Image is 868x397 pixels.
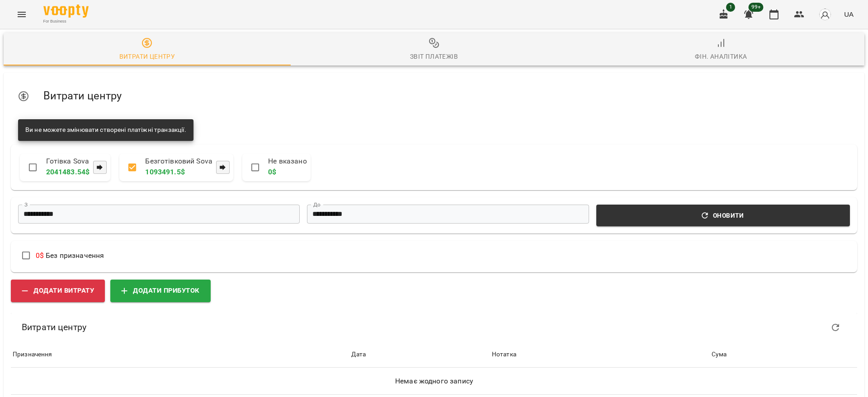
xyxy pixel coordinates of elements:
span: 1 [726,3,735,12]
div: Дата [351,349,366,360]
p: 0 $ [268,167,307,177]
span: 0 $ [36,251,44,260]
div: Звіт платежів [410,51,458,62]
span: Оновити [602,210,844,221]
span: Нотатка [492,349,708,360]
span: Додати прибуток [121,285,200,297]
div: Фін. Аналітика [695,51,747,62]
div: Sort [492,349,516,360]
button: Оновити [825,317,846,338]
p: Безготівковий Sova [145,157,212,166]
span: Без призначення [36,251,104,260]
div: Витрати центру [119,51,175,62]
p: Готівка Sova [46,157,90,166]
p: 2041483.54 $ [46,167,90,177]
button: Оновити [596,205,850,226]
div: Sort [712,349,727,360]
h5: Витрати центру [43,89,850,103]
span: Сума [712,349,855,360]
span: Призначення [13,349,348,360]
div: Сума [712,349,727,360]
span: Додати витрату [22,285,94,297]
div: Нотатка [492,349,516,360]
button: Додати витрату [11,280,105,302]
span: For Business [43,19,89,24]
span: UA [844,9,854,19]
img: avatar_s.png [819,8,831,21]
div: Ви не можете змінювати створені платіжні транзакції. [25,122,186,138]
span: 99+ [749,3,764,12]
button: UA [840,6,857,23]
div: Table Toolbar [11,313,857,342]
p: 1093491.5 $ [145,167,212,177]
div: Sort [13,349,52,360]
img: Voopty Logo [43,5,89,18]
div: Sort [351,349,366,360]
div: Призначення [13,349,52,360]
h6: Витрати центру [22,320,456,334]
h6: Немає жодного запису [13,375,855,388]
p: Не вказано [268,157,307,166]
button: Menu [11,4,33,25]
button: Додати прибуток [110,280,211,302]
span: Дата [351,349,488,360]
